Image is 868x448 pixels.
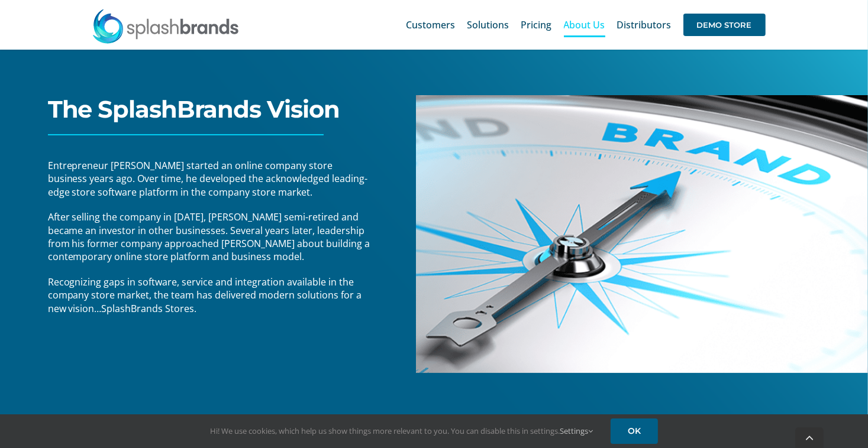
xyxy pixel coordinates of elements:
[92,8,240,44] img: SplashBrands.com Logo
[48,95,340,124] span: The SplashBrands Vision
[48,159,368,199] span: Entrepreneur [PERSON_NAME] started an online company store business years ago. Over time, he deve...
[611,418,658,444] a: OK
[683,6,766,44] a: DEMO STORE
[560,426,593,436] a: Settings
[521,6,552,44] a: Pricing
[617,6,672,44] a: Distributors
[406,20,456,30] span: Customers
[467,20,509,30] span: Solutions
[210,426,593,436] span: Hi! We use cookies, which help us show things more relevant to you. You can disable this in setti...
[406,6,456,44] a: Customers
[48,210,370,263] span: After selling the company in [DATE], [PERSON_NAME] semi-retired and became an investor in other b...
[48,275,362,315] span: Recognizing gaps in software, service and integration available in the company store market, the ...
[564,20,605,30] span: About Us
[416,95,868,373] img: about-us-brand-image-900-x-533
[683,14,766,36] span: DEMO STORE
[617,20,672,30] span: Distributors
[521,20,552,30] span: Pricing
[406,6,766,44] nav: Main Menu Sticky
